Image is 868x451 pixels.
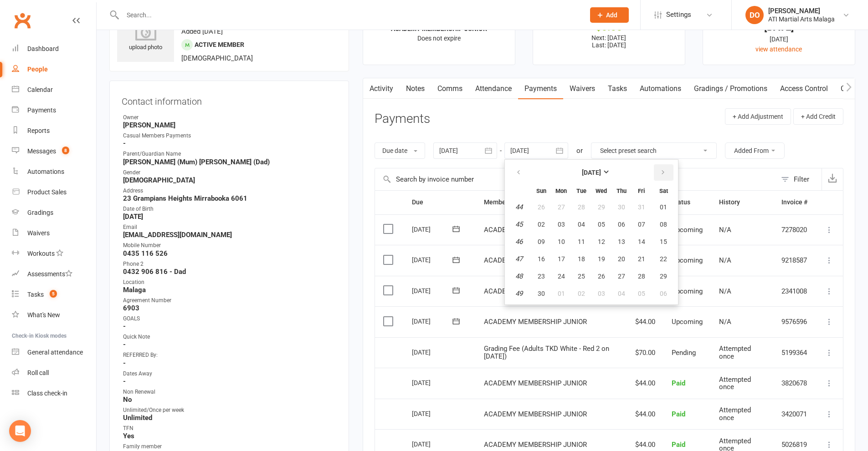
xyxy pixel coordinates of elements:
[375,168,776,190] input: Search by invoice number
[431,78,469,99] a: Comms
[558,203,565,211] span: 27
[632,268,651,284] button: 28
[50,290,57,298] span: 5
[711,22,847,32] div: [DATE]
[719,226,731,234] span: N/A
[412,437,454,451] div: [DATE]
[652,233,675,250] button: 15
[578,238,585,245] span: 11
[536,187,546,194] small: Sunday
[532,251,551,267] button: 16
[412,222,454,236] div: [DATE]
[558,255,565,263] span: 17
[632,285,651,302] button: 05
[12,264,96,284] a: Assessments
[12,141,96,162] a: Messages 8
[541,34,677,49] p: Next: [DATE] Last: [DATE]
[618,273,625,280] span: 27
[624,368,663,399] td: $44.00
[12,363,96,383] a: Roll call
[592,233,611,250] button: 12
[633,78,688,99] a: Automations
[624,399,663,430] td: $44.00
[719,375,751,391] span: Attempted once
[27,106,56,114] div: Payments
[417,35,461,42] span: Does not expire
[12,80,96,100] a: Calendar
[632,233,651,250] button: 14
[27,45,59,52] div: Dashboard
[672,441,685,449] span: Paid
[123,395,337,404] strong: No
[632,199,651,215] button: 31
[123,359,337,367] strong: -
[195,41,244,48] span: Active member
[555,187,567,194] small: Monday
[12,121,96,141] a: Reports
[592,285,611,302] button: 03
[412,345,454,359] div: [DATE]
[612,251,631,267] button: 20
[181,27,223,35] time: Added [DATE]
[484,287,587,295] span: ACADEMY MEMBERSHIP JUNIOR
[592,216,611,233] button: 05
[62,147,69,154] span: 8
[582,169,601,176] strong: [DATE]
[558,221,565,228] span: 03
[572,199,591,215] button: 28
[558,290,565,297] span: 01
[27,188,67,196] div: Product Sales
[412,284,454,298] div: [DATE]
[12,284,96,305] a: Tasks 5
[12,223,96,243] a: Waivers
[123,322,337,330] strong: -
[578,203,585,211] span: 28
[123,268,337,276] strong: 0432 906 816 - Dad
[558,273,565,280] span: 24
[711,34,847,44] div: [DATE]
[412,253,454,267] div: [DATE]
[123,205,337,213] div: Date of Birth
[598,221,605,228] span: 05
[123,241,337,250] div: Mobile Number
[12,100,96,121] a: Payments
[612,233,631,250] button: 13
[672,256,703,264] span: Upcoming
[123,296,337,305] div: Agreement Number
[27,250,55,257] div: Workouts
[12,342,96,363] a: General attendance kiosk mode
[719,256,731,264] span: N/A
[538,255,545,263] span: 16
[123,414,337,422] strong: Unlimited
[572,268,591,284] button: 25
[773,306,816,337] td: 9576596
[27,311,60,319] div: What's New
[532,199,551,215] button: 26
[123,121,337,129] strong: [PERSON_NAME]
[660,221,667,228] span: 08
[532,285,551,302] button: 30
[541,22,677,32] div: $0.00
[793,108,843,125] button: + Add Credit
[123,231,337,239] strong: [EMAIL_ADDRESS][DOMAIN_NAME]
[572,216,591,233] button: 04
[773,337,816,368] td: 5199364
[9,420,31,442] div: Open Intercom Messenger
[123,139,337,147] strong: -
[638,187,645,194] small: Friday
[776,168,822,190] button: Filter
[576,145,583,156] div: or
[601,78,633,99] a: Tasks
[123,406,337,415] div: Unlimited/Once per week
[27,270,72,278] div: Assessments
[563,78,601,99] a: Waivers
[773,191,816,214] th: Invoice #
[725,108,791,125] button: + Add Adjustment
[123,158,337,166] strong: [PERSON_NAME] (Mum) [PERSON_NAME] (Dad)
[515,238,523,246] em: 46
[123,286,337,294] strong: Malaga
[572,285,591,302] button: 02
[123,351,337,360] div: REFERRED By:
[552,216,571,233] button: 03
[123,176,337,184] strong: [DEMOGRAPHIC_DATA]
